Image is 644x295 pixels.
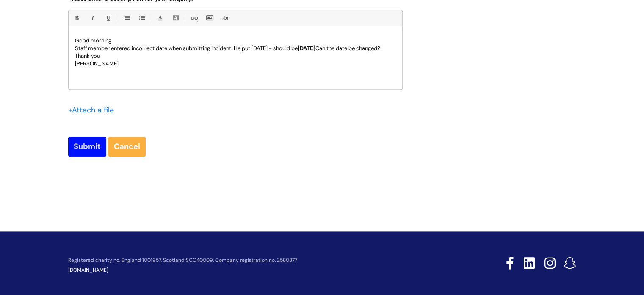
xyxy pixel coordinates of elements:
a: Font Color [155,13,165,23]
p: Registered charity no. England 1001957, Scotland SCO40009. Company registration no. 2580377 [68,258,446,263]
div: Attach a file [68,103,119,117]
a: Back Color [170,13,181,23]
p: [PERSON_NAME] [75,60,396,67]
a: Remove formatting (Ctrl-\) [220,13,230,23]
a: 1. Ordered List (Ctrl-Shift-8) [136,13,147,23]
a: [DOMAIN_NAME] [68,267,108,273]
b: [DATE] [298,45,315,52]
a: Italic (Ctrl-I) [87,13,97,23]
a: Underline(Ctrl-U) [102,13,113,23]
a: Bold (Ctrl-B) [71,13,82,23]
p: Staff member entered incorrect date when submitting incident. He put [DATE] - should be Can the d... [75,45,396,52]
a: • Unordered List (Ctrl-Shift-7) [121,13,131,23]
a: Cancel [108,137,146,156]
p: Thank you [75,52,396,60]
p: Good morning [75,37,396,45]
a: Link [188,13,199,23]
a: Insert Image... [204,13,215,23]
input: Submit [68,137,106,156]
span: + [68,105,72,115]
